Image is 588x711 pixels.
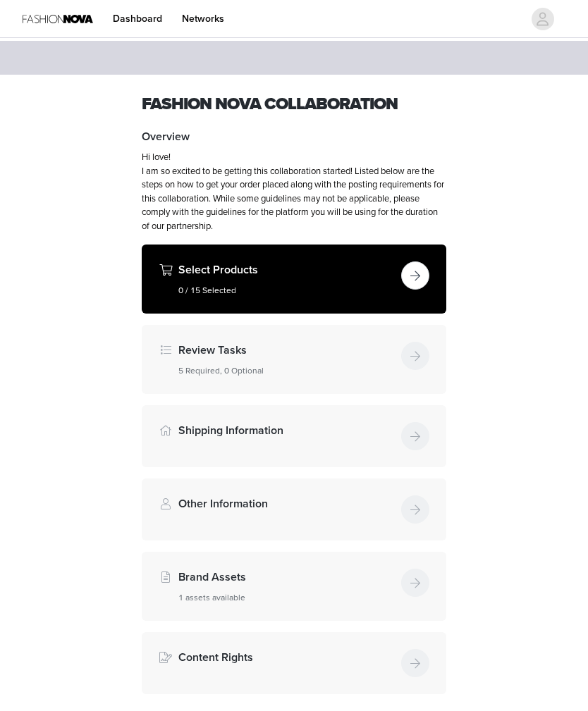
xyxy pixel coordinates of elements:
div: Brand Assets [142,552,446,621]
a: Dashboard [104,3,171,35]
h4: Other Information [178,495,396,512]
h4: Brand Assets [178,569,396,586]
h1: Fashion Nova Collaboration [142,92,446,117]
div: Select Products [142,245,446,314]
h5: 5 Required, 0 Optional [178,364,396,377]
div: Other Information [142,478,446,540]
div: Content Rights [142,632,446,694]
div: Shipping Information [142,405,446,467]
h4: Review Tasks [178,342,396,359]
h4: Shipping Information [178,422,396,439]
p: I am so excited to be getting this collaboration started! Listed below are the steps on how to ge... [142,165,446,234]
h4: Select Products [178,261,396,278]
img: Fashion Nova Logo [23,3,93,35]
h5: 0 / 15 Selected [178,284,396,297]
p: Hi love! [142,151,446,165]
div: avatar [536,8,549,30]
div: Review Tasks [142,325,446,394]
h5: 1 assets available [178,591,396,604]
h4: Overview [142,128,446,145]
a: Networks [173,3,233,35]
h4: Content Rights [178,649,396,666]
